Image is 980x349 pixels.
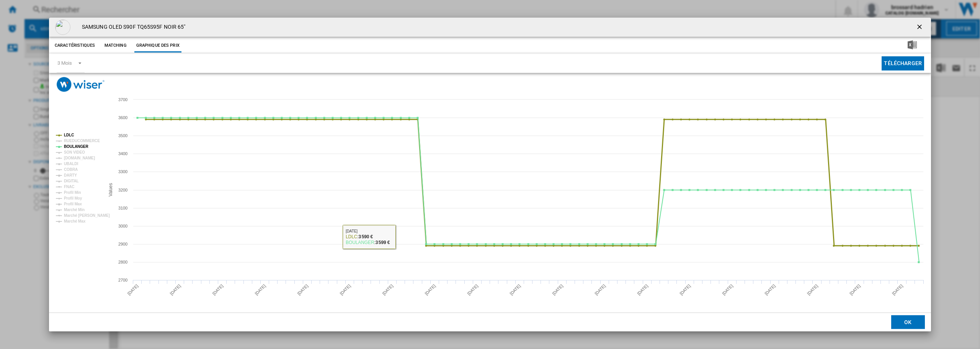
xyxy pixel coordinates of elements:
[118,115,127,120] tspan: 3600
[118,224,127,228] tspan: 3000
[211,283,224,296] tspan: [DATE]
[118,242,127,246] tspan: 2900
[764,283,776,296] tspan: [DATE]
[53,39,97,52] button: Caractéristiques
[99,39,132,52] button: Matching
[64,179,79,183] tspan: DIGITAL
[64,167,78,172] tspan: COBRA
[64,139,100,143] tspan: RUEDUCOMMERCE
[254,283,266,296] tspan: [DATE]
[118,97,127,102] tspan: 3700
[381,283,394,296] tspan: [DATE]
[134,39,181,52] button: Graphique des prix
[679,283,691,296] tspan: [DATE]
[891,283,904,296] tspan: [DATE]
[118,278,127,282] tspan: 2700
[891,315,925,329] button: OK
[49,18,931,332] md-dialog: Product popup
[57,60,72,66] div: 3 Mois
[108,183,113,197] tspan: Values
[55,20,70,35] img: empty.gif
[64,156,95,160] tspan: [DOMAIN_NAME]
[64,202,82,206] tspan: Profil Max
[118,260,127,264] tspan: 2800
[64,213,110,218] tspan: Marché [PERSON_NAME]
[64,173,77,177] tspan: DARTY
[913,20,928,35] button: getI18NText('BUTTONS.CLOSE_DIALOG')
[636,283,649,296] tspan: [DATE]
[721,283,734,296] tspan: [DATE]
[118,188,127,192] tspan: 3200
[339,283,351,296] tspan: [DATE]
[64,144,88,149] tspan: BOULANGER
[64,185,74,189] tspan: FNAC
[64,208,85,212] tspan: Marché Min
[509,283,521,296] tspan: [DATE]
[64,190,81,195] tspan: Profil Min
[466,283,479,296] tspan: [DATE]
[916,23,925,32] ng-md-icon: getI18NText('BUTTONS.CLOSE_DIALOG')
[882,56,924,70] button: Télécharger
[849,283,861,296] tspan: [DATE]
[424,283,436,296] tspan: [DATE]
[594,283,606,296] tspan: [DATE]
[806,283,819,296] tspan: [DATE]
[64,162,78,166] tspan: UBALDI
[551,283,564,296] tspan: [DATE]
[118,169,127,174] tspan: 3300
[895,39,929,52] button: Télécharger au format Excel
[78,23,186,31] h4: SAMSUNG OLED S90F TQ65S95F NOIR 65"
[127,283,139,296] tspan: [DATE]
[118,133,127,138] tspan: 3500
[64,150,85,154] tspan: SON VIDEO
[57,77,105,92] img: logo_wiser_300x94.png
[64,219,86,223] tspan: Marché Max
[64,196,82,200] tspan: Profil Moy
[118,206,127,210] tspan: 3100
[64,133,74,137] tspan: LDLC
[118,151,127,156] tspan: 3400
[908,40,917,49] img: excel-24x24.png
[169,283,182,296] tspan: [DATE]
[296,283,309,296] tspan: [DATE]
